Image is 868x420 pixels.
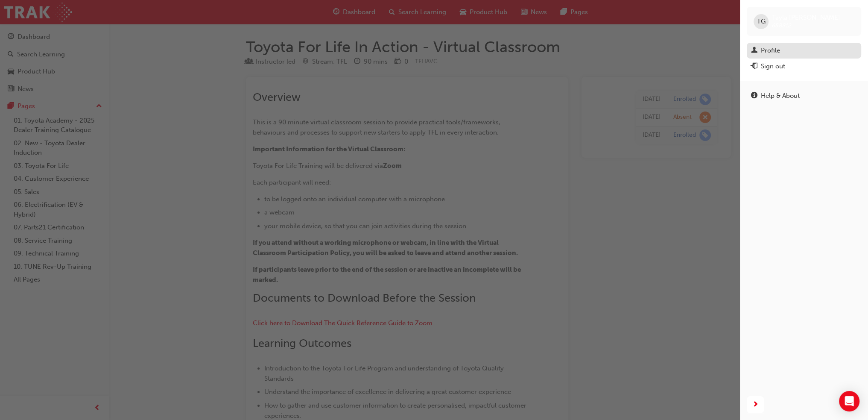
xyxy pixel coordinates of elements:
[757,17,766,26] span: TG
[751,47,757,55] span: man-icon
[751,63,757,70] span: exit-icon
[761,46,780,56] div: Profile
[751,92,757,100] span: info-icon
[772,22,792,29] span: 658812
[747,88,861,104] a: Help & About
[761,91,800,101] div: Help & About
[747,43,861,59] a: Profile
[761,62,785,71] div: Sign out
[772,14,840,21] span: Tayla [PERSON_NAME]
[752,399,759,410] span: next-icon
[747,59,861,74] button: Sign out
[839,391,859,411] div: Open Intercom Messenger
